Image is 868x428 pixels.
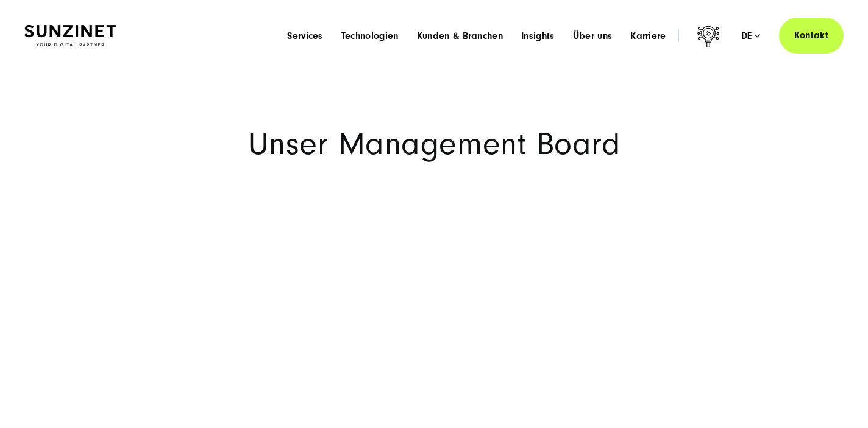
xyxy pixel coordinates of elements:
a: Insights [521,30,555,42]
a: Über uns [573,30,613,42]
a: Technologien [341,30,399,42]
h1: Unser Management Board [24,129,844,160]
iframe: HubSpot Video [24,214,400,425]
div: de [741,30,761,42]
img: SUNZINET Full Service Digital Agentur [24,25,116,46]
a: Services [287,30,323,42]
a: Kontakt [779,18,844,54]
a: Kunden & Branchen [417,30,503,42]
a: Karriere [630,30,666,42]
